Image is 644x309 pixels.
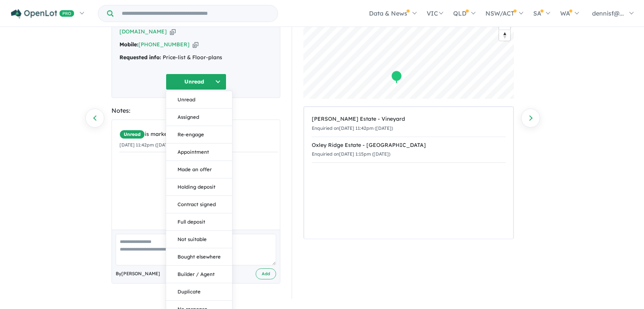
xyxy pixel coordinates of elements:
strong: Mobile: [119,41,138,48]
canvas: Map [303,4,514,99]
a: [PHONE_NUMBER] [138,41,190,48]
button: Re-engage [166,126,232,143]
img: Openlot PRO Logo White [11,9,74,19]
button: Reset bearing to north [499,30,510,41]
span: dennisf@... [592,9,624,17]
div: [PERSON_NAME] Estate - Vineyard [312,115,506,124]
button: Builder / Agent [166,266,232,283]
div: Price-list & Floor-plans [119,53,272,62]
button: Unread [166,91,232,109]
button: Copy [170,28,176,36]
button: Appointment [166,143,232,161]
button: Made an offer [166,161,232,178]
button: Duplicate [166,283,232,301]
button: Unread [166,74,226,90]
span: By [PERSON_NAME] [116,270,160,277]
strong: Requested info: [119,54,161,61]
div: Map marker [391,70,402,84]
button: Full deposit [166,213,232,231]
div: Oxley Ridge Estate - [GEOGRAPHIC_DATA] [312,141,506,150]
button: Bought elsewhere [166,248,232,266]
small: Enquiried on [DATE] 1:15pm ([DATE]) [312,151,390,157]
button: Not suitable [166,231,232,248]
button: Copy [193,41,198,49]
a: [PERSON_NAME] Estate - VineyardEnquiried on[DATE] 11:42pm ([DATE]) [312,111,506,137]
small: [DATE] 11:42pm ([DATE]) [119,142,173,148]
small: Enquiried on [DATE] 11:42pm ([DATE]) [312,125,393,131]
button: Holding deposit [166,178,232,196]
div: Notes: [112,106,280,116]
input: Try estate name, suburb, builder or developer [115,5,276,22]
span: Reset bearing to north [499,30,510,41]
span: Unread [119,130,145,139]
button: Contract signed [166,196,232,213]
button: Assigned [166,109,232,126]
a: Oxley Ridge Estate - [GEOGRAPHIC_DATA]Enquiried on[DATE] 1:15pm ([DATE]) [312,137,506,163]
button: Add [256,268,276,279]
div: is marked. [119,130,278,139]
